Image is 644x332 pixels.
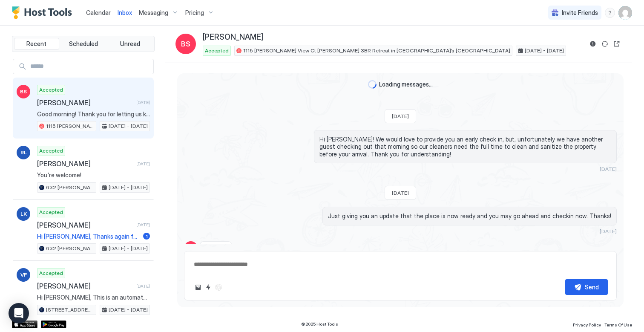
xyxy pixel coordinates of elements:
a: Privacy Policy [573,320,601,329]
span: [DATE] [136,100,150,105]
div: menu [605,8,615,18]
span: 1 [146,233,148,240]
span: Hi [PERSON_NAME]! We would love to provide you an early check in, but, unfortunately we have anot... [319,136,611,158]
span: [PERSON_NAME] [37,98,133,107]
span: [DATE] - [DATE] [109,184,148,191]
button: Upload image [193,282,203,292]
span: Invite Friends [562,9,598,17]
div: loading [368,80,377,89]
span: Pricing [185,9,204,17]
span: BS [181,39,190,49]
input: Input Field [27,59,153,74]
span: RL [20,149,27,156]
div: Open Intercom Messenger [9,303,29,323]
span: [DATE] [136,161,150,167]
span: Hi [PERSON_NAME], Thanks again for booking our place and being such a great guest! We just left y... [37,233,140,240]
span: © 2025 Host Tools [301,321,338,327]
span: [DATE] [136,222,150,228]
a: Inbox [118,8,132,17]
a: Host Tools Logo [12,6,76,19]
span: [PERSON_NAME] [203,32,263,42]
span: Just giving you an update that the place is now ready and you may go ahead and checkin now. Thanks! [328,212,611,220]
button: Open reservation [612,39,622,49]
span: 1115 [PERSON_NAME] View Ct [PERSON_NAME] 3BR Retreat in [GEOGRAPHIC_DATA]’s [GEOGRAPHIC_DATA] [243,47,510,55]
a: Terms Of Use [604,320,632,329]
span: Privacy Policy [573,322,601,327]
button: Unread [107,38,152,50]
span: Terms Of Use [604,322,632,327]
span: [DATE] - [DATE] [109,245,148,252]
span: [STREET_ADDRESS][PERSON_NAME] [46,306,94,314]
span: Scheduled [69,40,98,48]
span: [DATE] [600,228,617,234]
span: Accepted [39,147,63,155]
span: [DATE] [392,113,409,119]
div: Send [585,283,599,292]
span: 632 [PERSON_NAME] - New VRBO listing [DATE] update [46,245,94,252]
button: Quick reply [203,282,213,292]
button: Scheduled [61,38,106,50]
span: 632 [PERSON_NAME] - New VRBO listing [DATE] update [46,184,94,191]
span: BS [187,244,194,252]
span: 1115 [PERSON_NAME] View Ct [PERSON_NAME] 3BR Retreat in [GEOGRAPHIC_DATA]’s [GEOGRAPHIC_DATA] [46,122,94,130]
span: [DATE] [392,190,409,196]
span: Accepted [39,208,63,216]
span: Unread [120,40,140,48]
a: Calendar [86,8,111,17]
span: [DATE] - [DATE] [109,306,148,314]
span: Accepted [205,47,229,55]
span: Accepted [39,86,63,94]
span: [DATE] [136,283,150,289]
span: [PERSON_NAME] [37,282,133,290]
button: Sync reservation [600,39,610,49]
span: Messaging [139,9,168,17]
button: Recent [14,38,59,50]
div: User profile [618,6,632,20]
span: [PERSON_NAME] [37,159,133,168]
span: Accepted [39,269,63,277]
span: [DATE] - [DATE] [525,47,564,55]
span: [DATE] [600,166,617,172]
span: [PERSON_NAME] [37,221,133,229]
span: LK [20,210,27,218]
div: tab-group [12,36,155,52]
a: App Store [12,320,37,328]
button: Send [565,279,608,295]
span: [DATE] - [DATE] [109,122,148,130]
span: VF [20,271,27,279]
span: Inbox [118,9,132,16]
span: Recent [26,40,46,48]
span: BS [20,88,27,95]
button: Reservation information [588,39,598,49]
a: Google Play Store [41,320,66,328]
span: You're welcome! [37,171,150,179]
span: Hi [PERSON_NAME], This is an automated message to remind you that [DATE] is garbage pickup day. W... [37,294,150,301]
span: Loading messages... [379,81,433,88]
span: Good morning! Thank you for letting us know, and we apologize for the inconvenience! We’ll work o... [37,110,150,118]
span: Calendar [86,9,111,16]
